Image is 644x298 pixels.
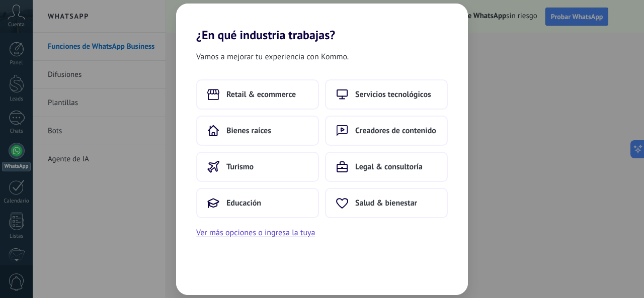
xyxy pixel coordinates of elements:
button: Legal & consultoría [325,152,448,182]
button: Creadores de contenido [325,116,448,146]
button: Educación [196,188,319,218]
span: Servicios tecnológicos [355,89,431,100]
button: Servicios tecnológicos [325,79,448,110]
button: Turismo [196,152,319,182]
button: Ver más opciones o ingresa la tuya [196,226,315,239]
span: Vamos a mejorar tu experiencia con Kommo. [196,50,349,63]
span: Salud & bienestar [355,198,417,208]
button: Salud & bienestar [325,188,448,218]
span: Educación [226,198,261,208]
span: Retail & ecommerce [226,89,296,100]
button: Bienes raíces [196,116,319,146]
span: Bienes raíces [226,126,271,136]
h2: ¿En qué industria trabajas? [176,4,468,42]
span: Legal & consultoría [355,162,423,172]
span: Turismo [226,162,254,172]
span: Creadores de contenido [355,126,436,136]
button: Retail & ecommerce [196,79,319,110]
